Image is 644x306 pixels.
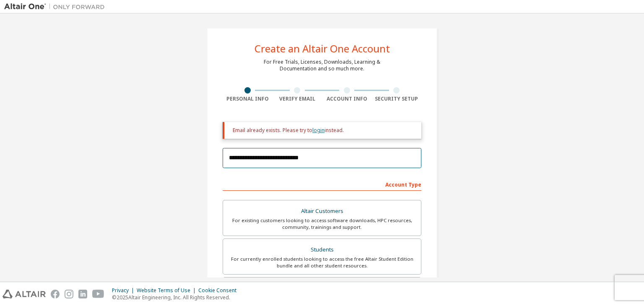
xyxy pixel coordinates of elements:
[312,127,325,134] a: login
[137,287,198,294] div: Website Terms of Use
[228,205,416,217] div: Altair Customers
[322,96,372,102] div: Account Info
[372,96,422,102] div: Security Setup
[112,287,137,294] div: Privacy
[3,290,46,298] img: altair_logo.svg
[198,287,241,294] div: Cookie Consent
[51,290,60,298] img: facebook.svg
[223,96,273,102] div: Personal Info
[92,290,104,298] img: youtube.svg
[254,44,390,54] div: Create an Altair One Account
[4,3,109,11] img: Altair One
[233,127,415,134] div: Email already exists. Please try to instead.
[264,59,380,72] div: For Free Trials, Licenses, Downloads, Learning & Documentation and so much more.
[228,244,416,256] div: Students
[228,217,416,231] div: For existing customers looking to access software downloads, HPC resources, community, trainings ...
[78,290,87,298] img: linkedin.svg
[112,294,241,301] p: © 2025 Altair Engineering, Inc. All Rights Reserved.
[228,256,416,269] div: For currently enrolled students looking to access the free Altair Student Edition bundle and all ...
[223,177,421,191] div: Account Type
[65,290,73,298] img: instagram.svg
[273,96,322,102] div: Verify Email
